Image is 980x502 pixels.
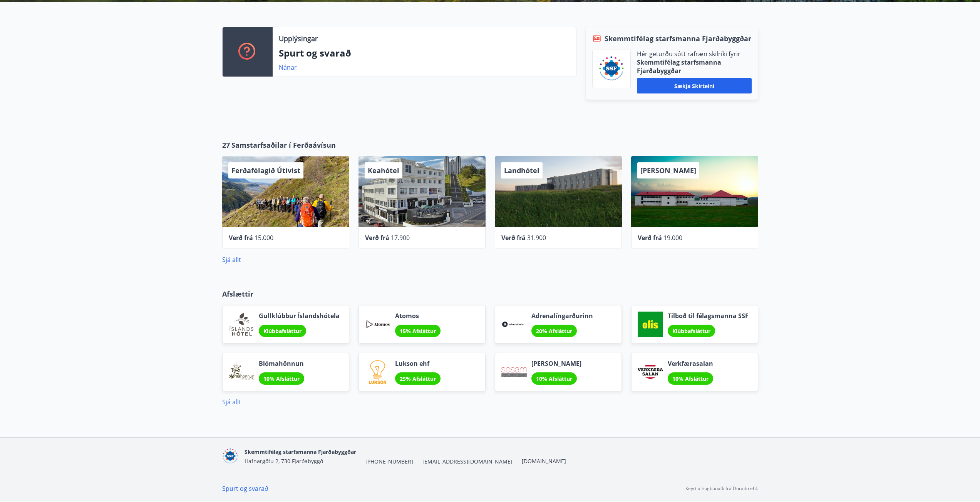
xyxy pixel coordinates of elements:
span: Blómahönnun [259,359,304,368]
span: Atomos [395,312,441,320]
span: 17.900 [391,233,410,242]
span: Verkfærasalan [668,359,713,368]
span: Klúbbafsláttur [672,327,710,335]
p: Hér geturðu sótt rafræn skilríki fyrir [637,50,752,58]
p: Spurt og svarað [279,47,570,60]
span: [PERSON_NAME] [531,359,581,368]
span: Skemmtifélag starfsmanna Fjarðabyggðar [605,33,751,43]
span: 10% Afsláttur [672,375,709,382]
span: 31.900 [527,233,546,242]
span: Hafnargötu 2, 730 Fjarðabyggð [245,457,323,465]
p: Upplýsingar [279,33,318,43]
span: Verð frá [638,233,662,242]
p: Skemmtifélag starfsmanna Fjarðabyggðar [637,58,752,75]
span: Klúbbafsláttur [263,327,302,335]
span: 15.000 [255,233,273,242]
span: Tilboð til félagsmanna SSF [668,312,749,320]
a: Sjá allt [222,398,241,406]
span: Ferðafélagið Útivist [231,166,300,175]
span: [PERSON_NAME] [640,166,696,175]
span: 10% Afsláttur [536,375,572,382]
span: Landhótel [504,166,539,175]
span: 27 [222,140,230,150]
span: [EMAIL_ADDRESS][DOMAIN_NAME] [422,458,513,465]
span: Gullklúbbur Íslandshótela [259,312,340,320]
span: Skemmtifélag starfsmanna Fjarðabyggðar [245,448,356,455]
span: Lukson ehf [395,359,441,368]
a: Spurt og svarað [222,484,268,493]
p: Afslættir [222,289,758,299]
img: cylvs0ZTfs2BATwCrfri5DMxJTSYOCFO6F4l8grU.png [222,448,239,465]
span: Samstarfsaðilar í Ferðaávísun [231,140,336,150]
span: Verð frá [229,233,253,242]
a: Sjá allt [222,255,241,264]
button: Sækja skírteini [637,78,752,93]
span: 15% Afsláttur [400,327,436,335]
span: 20% Afsláttur [536,327,572,335]
a: [DOMAIN_NAME] [522,457,566,465]
img: cylvs0ZTfs2BATwCrfri5DMxJTSYOCFO6F4l8grU.png [598,56,625,82]
span: Keahótel [368,166,399,175]
span: Adrenalíngarðurinn [531,312,593,320]
span: Verð frá [365,233,389,242]
span: Verð frá [501,233,526,242]
span: 25% Afsláttur [400,375,436,382]
p: Keyrt á hugbúnaði frá Dorado ehf. [685,485,758,492]
span: [PHONE_NUMBER] [365,458,413,465]
span: 10% Afsláttur [263,375,300,382]
span: 19.000 [663,233,682,242]
a: Nánar [279,63,297,72]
